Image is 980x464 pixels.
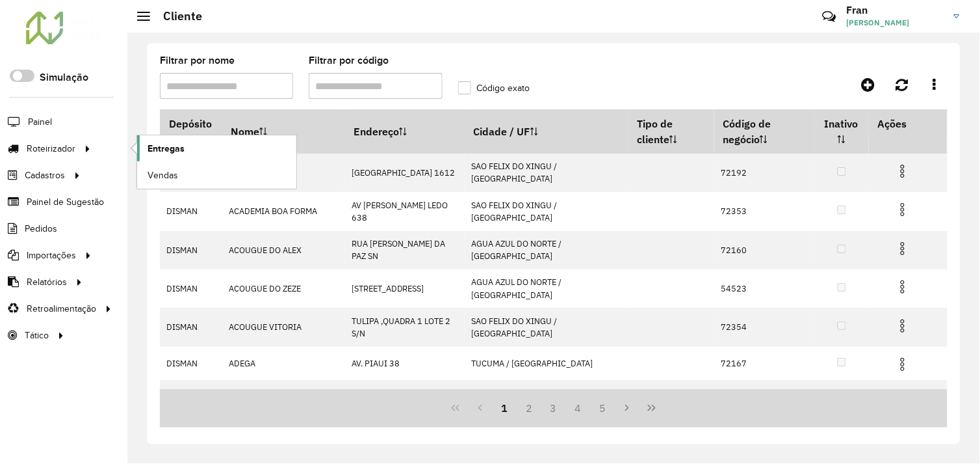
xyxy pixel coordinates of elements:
[714,154,815,192] td: 72192
[344,380,465,413] td: AVENIDA PARA 508
[344,192,465,230] td: AV [PERSON_NAME] LEDO 638
[222,347,345,380] td: ADEGA
[344,347,465,380] td: AV. PIAUI 38
[40,70,88,85] label: Simulação
[148,142,185,156] span: Entregas
[714,231,815,269] td: 72160
[309,53,389,68] label: Filtrar por código
[160,110,222,154] th: Depósito
[847,4,944,16] h3: Fran
[591,396,615,420] button: 5
[458,81,530,95] label: Código exato
[628,110,714,154] th: Tipo de cliente
[465,192,628,230] td: SAO FELIX DO XINGU / [GEOGRAPHIC_DATA]
[150,9,202,23] h2: Cliente
[137,135,296,161] a: Entregas
[148,169,178,182] span: Vendas
[160,231,222,269] td: DISMAN
[27,195,104,209] span: Painel de Sugestão
[566,396,591,420] button: 4
[222,380,345,413] td: ADEGA DISTRIBUIDORA
[714,308,815,346] td: 72354
[160,308,222,346] td: DISMAN
[25,222,57,236] span: Pedidos
[222,192,345,230] td: ACADEMIA BOA FORMA
[27,249,76,262] span: Importações
[465,380,628,413] td: TUCUMA / [GEOGRAPHIC_DATA]
[465,110,628,154] th: Cidade / UF
[714,269,815,308] td: 54523
[344,231,465,269] td: RUA [PERSON_NAME] DA PAZ SN
[847,17,944,29] span: [PERSON_NAME]
[160,347,222,380] td: DISMAN
[465,269,628,308] td: AGUA AZUL DO NORTE / [GEOGRAPHIC_DATA]
[615,396,639,420] button: Next Page
[344,308,465,346] td: TULIPA ,QUADRA 1 LOTE 2 S/N
[344,269,465,308] td: [STREET_ADDRESS]
[639,396,664,420] button: Last Page
[714,192,815,230] td: 72353
[160,269,222,308] td: DISMAN
[344,110,465,154] th: Endereço
[714,110,815,154] th: Código de negócio
[160,53,235,68] label: Filtrar por nome
[714,380,815,413] td: 72213
[714,347,815,380] td: 72167
[137,162,296,188] a: Vendas
[465,231,628,269] td: AGUA AZUL DO NORTE / [GEOGRAPHIC_DATA]
[869,110,947,137] th: Ações
[465,347,628,380] td: TUCUMA / [GEOGRAPHIC_DATA]
[28,115,52,129] span: Painel
[160,380,222,413] td: DISMAN
[27,275,67,289] span: Relatórios
[25,169,65,182] span: Cadastros
[25,329,49,342] span: Tático
[465,154,628,192] td: SAO FELIX DO XINGU / [GEOGRAPHIC_DATA]
[541,396,566,420] button: 3
[816,3,844,31] a: Contato Rápido
[160,192,222,230] td: DISMAN
[222,231,345,269] td: ACOUGUE DO ALEX
[27,302,96,316] span: Retroalimentação
[222,269,345,308] td: ACOUGUE DO ZEZE
[814,110,869,154] th: Inativo
[344,154,465,192] td: [GEOGRAPHIC_DATA] 1612
[667,4,803,39] div: Críticas? Dúvidas? Elogios? Sugestões? Entre em contato conosco!
[27,142,75,156] span: Roteirizador
[222,110,345,154] th: Nome
[222,308,345,346] td: ACOUGUE VITORIA
[517,396,541,420] button: 2
[493,396,517,420] button: 1
[465,308,628,346] td: SAO FELIX DO XINGU / [GEOGRAPHIC_DATA]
